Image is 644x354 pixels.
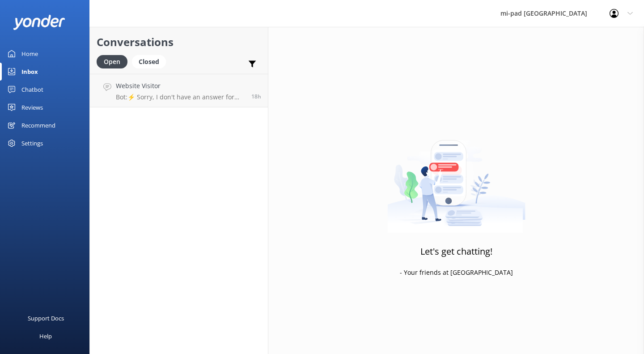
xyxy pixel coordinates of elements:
[251,93,261,100] span: 02:31pm 15-Aug-2025 (UTC +12:00) Pacific/Auckland
[116,81,245,91] h4: Website Visitor
[420,244,492,259] h3: Let's get chatting!
[132,55,166,68] div: Closed
[387,121,525,233] img: artwork of a man stealing a conversation from at giant smartphone
[116,93,245,101] p: Bot: ⚡ Sorry, I don't have an answer for that in my knowledge base. Please try and rephrase your ...
[39,327,52,345] div: Help
[21,116,55,134] div: Recommend
[97,56,132,66] a: Open
[21,134,43,152] div: Settings
[400,268,513,277] p: - Your friends at [GEOGRAPHIC_DATA]
[21,63,38,81] div: Inbox
[97,55,127,68] div: Open
[21,81,43,98] div: Chatbot
[21,98,43,116] div: Reviews
[90,74,268,107] a: Website VisitorBot:⚡ Sorry, I don't have an answer for that in my knowledge base. Please try and ...
[21,45,38,63] div: Home
[28,309,64,327] div: Support Docs
[132,56,170,66] a: Closed
[13,15,65,30] img: yonder-white-logo.png
[97,34,261,51] h2: Conversations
